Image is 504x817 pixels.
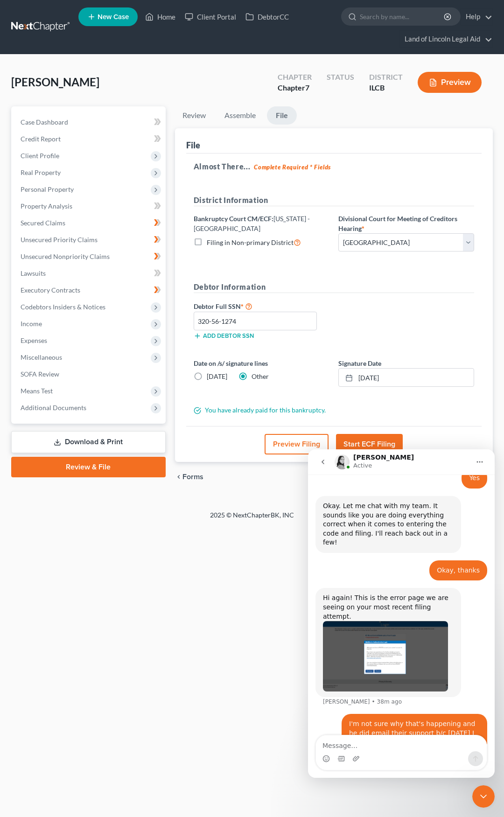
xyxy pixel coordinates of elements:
[241,8,294,25] a: DebtorCC
[21,152,59,160] span: Client Profile
[194,195,474,206] h5: District Information
[21,135,61,143] span: Credit Report
[308,449,495,778] iframe: Intercom live chat
[13,231,166,248] a: Unsecured Priority Claims
[28,510,476,527] div: 2025 © NextChapterBK, INC
[194,214,329,233] label: Bankruptcy Court CM/ECF:
[21,387,53,395] span: Means Test
[21,353,62,361] span: Miscellaneous
[7,265,179,360] div: Elizabeth says…
[8,286,179,302] textarea: Message…
[13,215,166,231] a: Secured Claims
[140,8,180,25] a: Home
[13,282,166,299] a: Executory Contracts
[13,248,166,265] a: Unsecured Nonpriority Claims
[21,269,46,277] span: Lawsuits
[189,405,479,415] div: You have already paid for this bankruptcy.
[21,185,74,193] span: Personal Property
[400,31,492,48] a: Land of Lincoln Legal Aid
[194,161,474,172] h5: Almost There...
[21,252,110,260] span: Unsecured Nonpriority Claims
[254,163,331,171] strong: Complete Required * Fields
[182,473,203,481] span: Forms
[461,8,492,25] a: Help
[305,83,309,92] span: 7
[21,118,68,126] span: Case Dashboard
[369,83,403,93] div: ILCB
[21,303,105,311] span: Codebtors Insiders & Notices
[175,473,216,481] button: chevron_left Forms
[21,404,86,412] span: Additional Documents
[13,366,166,383] a: SOFA Review
[13,265,166,282] a: Lawsuits
[21,236,98,244] span: Unsecured Priority Claims
[194,281,474,293] h5: Debtor Information
[41,270,172,343] div: I'm not sure why that's happening and he did email their support b/c [DATE] I tried to call them ...
[338,358,381,368] label: Signature Date
[194,332,254,340] button: Add debtor SSN
[339,369,474,386] a: [DATE]
[21,336,47,344] span: Expenses
[13,198,166,215] a: Property Analysis
[21,370,59,378] span: SOFA Review
[14,306,22,313] button: Emoji picker
[13,131,166,147] a: Credit Report
[180,8,241,25] a: Client Portal
[11,457,166,477] a: Review & File
[267,106,297,125] a: File
[278,83,312,93] div: Chapter
[13,114,166,131] a: Case Dashboard
[278,72,312,83] div: Chapter
[360,8,445,25] input: Search by name...
[44,306,52,313] button: Upload attachment
[11,75,99,89] span: [PERSON_NAME]
[11,431,166,453] a: Download & Print
[194,312,317,330] input: XXX-XX-XXXX
[336,434,403,454] button: Start ECF Filing
[186,140,200,151] div: File
[207,372,227,380] span: [DATE]
[21,168,61,176] span: Real Property
[207,238,294,246] span: Filing in Non-primary District
[265,434,329,454] button: Preview Filing
[369,72,403,83] div: District
[21,219,65,227] span: Secured Claims
[98,14,129,21] span: New Case
[175,106,213,125] a: Review
[194,358,329,368] label: Date on /s/ signature lines
[29,306,37,313] button: Gif picker
[189,300,334,312] label: Debtor Full SSN
[194,215,310,232] span: [US_STATE] - [GEOGRAPHIC_DATA]
[34,265,179,349] div: I'm not sure why that's happening and he did email their support b/c [DATE] I tried to call them ...
[21,320,42,328] span: Income
[252,372,269,380] span: Other
[21,202,72,210] span: Property Analysis
[21,286,80,294] span: Executory Contracts
[175,473,182,481] i: chevron_left
[217,106,263,125] a: Assemble
[418,72,482,93] button: Preview
[472,785,495,808] iframe: Intercom live chat
[327,72,354,83] div: Status
[160,302,175,317] button: Send a message…
[338,214,474,233] label: Divisional Court for Meeting of Creditors Hearing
